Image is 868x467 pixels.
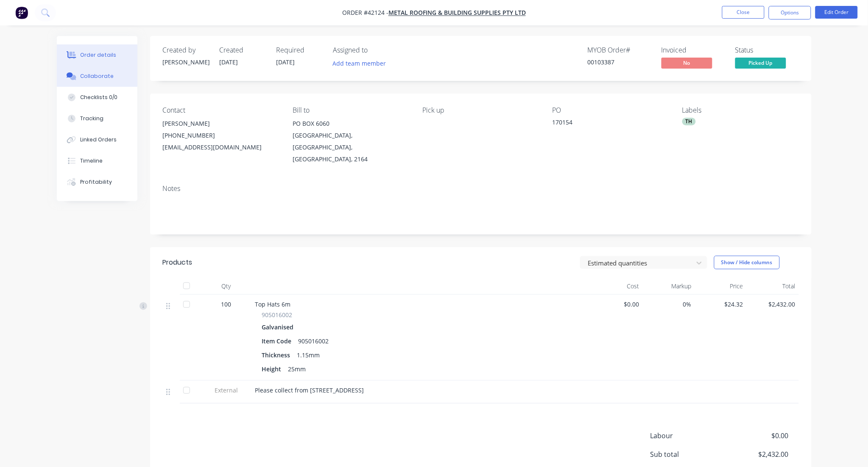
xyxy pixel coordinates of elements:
[163,118,279,130] div: [PERSON_NAME]
[57,66,137,87] button: Collaborate
[163,141,279,153] div: [EMAIL_ADDRESS][DOMAIN_NAME]
[722,6,765,19] button: Close
[295,335,332,347] div: 905016002
[57,108,137,129] button: Tracking
[57,171,137,193] button: Profitability
[262,335,295,347] div: Item Code
[650,449,726,459] span: Sub total
[591,278,643,295] div: Cost
[735,58,786,68] span: Picked Up
[735,58,786,70] button: Picked Up
[747,278,799,295] div: Total
[588,58,651,66] div: 00103387
[57,150,137,171] button: Timeline
[726,431,788,441] span: $0.00
[328,58,391,69] button: Add team member
[80,136,117,144] div: Linked Orders
[293,130,409,165] div: [GEOGRAPHIC_DATA], [GEOGRAPHIC_DATA], [GEOGRAPHIC_DATA], 2164
[285,363,310,375] div: 25mm
[163,185,799,193] div: Notes
[163,257,193,268] div: Products
[80,157,103,165] div: Timeline
[255,386,364,394] span: Please collect from [STREET_ADDRESS]
[682,106,798,114] div: Labels
[769,6,811,19] button: Options
[80,115,103,122] div: Tracking
[57,44,137,66] button: Order details
[262,363,285,375] div: Height
[221,300,232,309] span: 100
[714,256,780,269] button: Show / Hide columns
[163,106,279,114] div: Contact
[293,118,409,130] div: PO BOX 6060
[220,58,238,66] span: [DATE]
[422,106,539,114] div: Pick up
[262,349,294,361] div: Thickness
[80,51,116,59] div: Order details
[646,300,692,309] span: 0%
[163,46,209,54] div: Created by
[201,278,252,295] div: Qty
[276,58,295,66] span: [DATE]
[553,106,669,114] div: PO
[726,449,788,459] span: $2,432.00
[80,72,114,80] div: Collaborate
[333,46,418,54] div: Assigned to
[588,46,651,54] div: MYOB Order #
[80,178,112,186] div: Profitability
[276,46,323,54] div: Required
[163,58,209,66] div: [PERSON_NAME]
[294,349,324,361] div: 1.15mm
[735,46,799,54] div: Status
[57,129,137,150] button: Linked Orders
[262,321,297,333] div: Galvanised
[661,58,712,68] span: No
[661,46,725,54] div: Invoiced
[204,386,248,395] span: External
[293,106,409,114] div: Bill to
[695,278,747,295] div: Price
[80,94,117,101] div: Checklists 0/0
[57,87,137,108] button: Checklists 0/0
[650,431,726,441] span: Labour
[220,46,266,54] div: Created
[698,300,744,309] span: $24.32
[553,118,659,130] div: 170154
[594,300,640,309] span: $0.00
[342,9,388,17] span: Order #42124 -
[255,300,291,308] span: Top Hats 6m
[333,58,391,69] button: Add team member
[682,118,696,125] div: TH
[163,118,279,153] div: [PERSON_NAME][PHONE_NUMBER][EMAIL_ADDRESS][DOMAIN_NAME]
[643,278,695,295] div: Markup
[388,9,526,17] a: METAL ROOFING & BUILDING SUPPLIES PTY LTD
[163,130,279,141] div: [PHONE_NUMBER]
[262,310,293,319] span: 905016002
[815,6,858,19] button: Edit Order
[750,300,795,309] span: $2,432.00
[15,6,28,19] img: Factory
[293,118,409,165] div: PO BOX 6060[GEOGRAPHIC_DATA], [GEOGRAPHIC_DATA], [GEOGRAPHIC_DATA], 2164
